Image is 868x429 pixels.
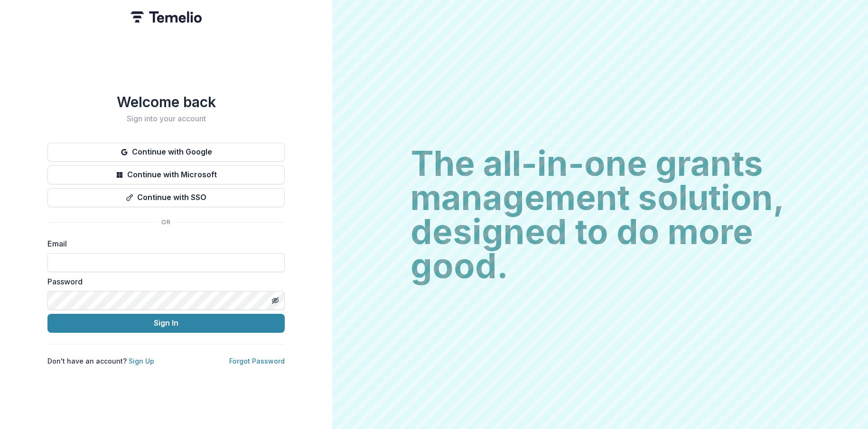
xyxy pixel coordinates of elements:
[268,293,283,308] button: Toggle password visibility
[131,11,202,23] img: Temelio
[47,314,285,333] button: Sign In
[129,357,154,365] a: Sign Up
[47,114,285,123] h2: Sign into your account
[229,357,285,365] a: Forgot Password
[47,238,279,249] label: Email
[47,188,285,207] button: Continue with SSO
[47,143,285,162] button: Continue with Google
[47,93,285,110] h1: Welcome back
[47,276,279,287] label: Password
[47,356,154,366] p: Don't have an account?
[47,165,285,184] button: Continue with Microsoft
